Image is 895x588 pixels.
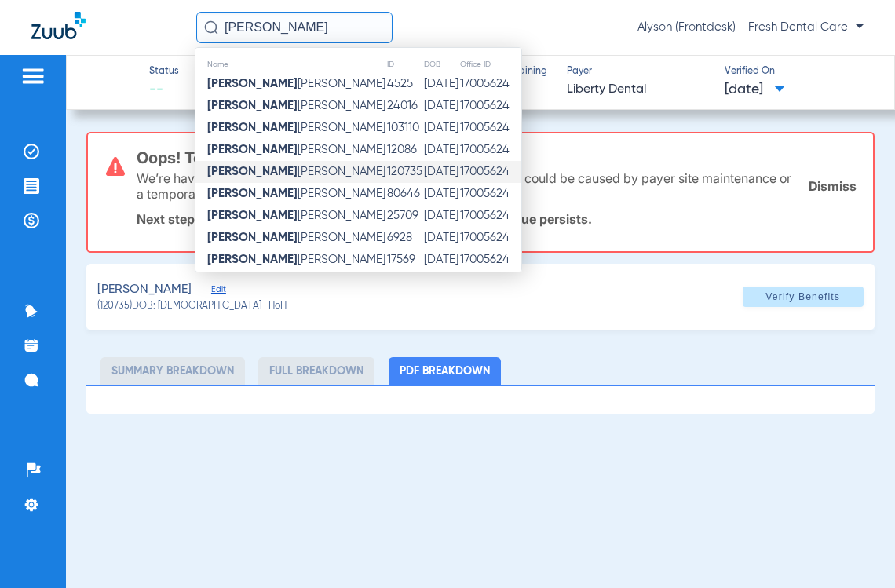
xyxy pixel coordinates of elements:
td: [DATE] [423,73,459,95]
th: Office ID [459,56,521,73]
li: PDF Breakdown [389,357,501,385]
td: 17005624 [459,95,521,117]
strong: [PERSON_NAME] [207,210,298,221]
span: Payer [567,65,711,79]
span: Liberty Dental [567,80,711,100]
span: [PERSON_NAME] [207,254,385,265]
span: Verify Benefits [765,290,840,303]
span: [PERSON_NAME] [207,210,385,221]
h3: Oops! Temporary Issue Detected [137,150,856,166]
span: [PERSON_NAME] [207,144,385,155]
span: Alyson (Frontdesk) - Fresh Dental Care [637,20,864,35]
span: -- [149,80,179,100]
img: hamburger-icon [20,67,46,86]
span: [PERSON_NAME] [207,232,385,243]
th: Name [195,56,386,73]
td: 17005624 [459,205,521,227]
p: We’re having trouble retrieving the data due to a system error. This could be caused by payer sit... [137,170,797,202]
span: Edit [211,284,225,299]
td: 17005624 [459,139,521,161]
span: [PERSON_NAME] [207,188,385,199]
td: 17005624 [459,183,521,205]
strong: [PERSON_NAME] [207,232,298,243]
td: 17005624 [459,249,521,271]
img: Search Icon [204,20,218,35]
td: 4525 [386,73,423,95]
td: 17005624 [459,161,521,183]
span: [PERSON_NAME] [207,78,385,89]
span: [PERSON_NAME] [207,100,385,111]
span: Verified On [725,65,869,79]
strong: [PERSON_NAME] [207,78,298,89]
p: Next step: Please try again in a bit and contact Support if the issue persists. [137,211,856,227]
td: 103110 [386,117,423,139]
strong: [PERSON_NAME] [207,122,298,133]
td: 17005624 [459,73,521,95]
span: [PERSON_NAME] [207,122,385,133]
td: 17005624 [459,117,521,139]
td: 17569 [386,249,423,271]
span: [PERSON_NAME] [97,280,192,300]
td: 25709 [386,205,423,227]
td: [DATE] [423,205,459,227]
th: DOB [423,56,459,73]
td: [DATE] [423,95,459,117]
img: error-icon [106,157,125,176]
td: [DATE] [423,139,459,161]
td: 120735 [386,161,423,183]
strong: [PERSON_NAME] [207,254,298,265]
th: ID [386,56,423,73]
td: 17005624 [459,227,521,249]
td: 24016 [386,95,423,117]
td: 80646 [386,183,423,205]
li: Summary Breakdown [100,357,245,385]
a: Dismiss [809,178,857,194]
span: [DATE] [725,80,785,100]
td: 6928 [386,227,423,249]
td: [DATE] [423,249,459,271]
button: Verify Benefits [743,287,864,307]
span: [PERSON_NAME] [207,166,385,177]
strong: [PERSON_NAME] [207,100,298,111]
td: [DATE] [423,183,459,205]
strong: [PERSON_NAME] [207,144,298,155]
span: (120735) DOB: [DEMOGRAPHIC_DATA] - HoH [97,300,287,314]
strong: [PERSON_NAME] [207,166,298,177]
td: [DATE] [423,117,459,139]
input: Search for patients [196,12,393,43]
td: [DATE] [423,227,459,249]
span: Status [149,65,179,79]
iframe: Chat Widget [816,513,895,588]
strong: [PERSON_NAME] [207,188,298,199]
td: [DATE] [423,161,459,183]
li: Full Breakdown [258,357,374,385]
img: Zuub Logo [31,12,86,39]
td: 12086 [386,139,423,161]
